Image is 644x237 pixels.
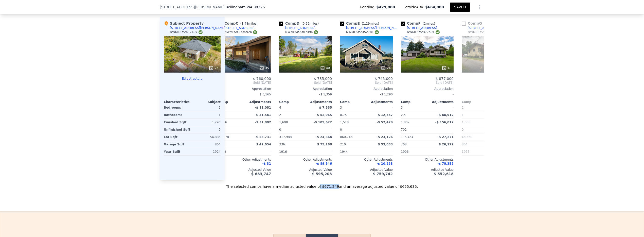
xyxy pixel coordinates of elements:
span: -$ 23,731 [255,135,271,139]
span: $ 552,618 [434,172,454,176]
span: $ 12,567 [378,113,393,117]
div: Unfinished Sqft [164,126,191,133]
div: Adjustments [306,100,332,104]
div: Lot Sqft [164,133,191,141]
div: Other Adjustments [462,158,514,162]
div: - [307,126,332,133]
span: 336 [279,143,285,146]
div: Appreciation [279,87,332,91]
span: 4 [279,106,281,109]
span: $ 760,000 [253,77,271,81]
span: $ 745,000 [375,77,393,81]
a: [STREET_ADDRESS] [218,26,255,30]
span: -$ 24,368 [316,135,332,139]
span: 0 [340,128,342,131]
span: $ 683,747 [251,172,271,176]
div: Other Adjustments [218,158,271,162]
img: NWMLS Logo [375,30,379,34]
div: Comp [279,100,306,104]
div: Comp D [279,21,321,26]
span: 43,560 [462,135,472,139]
span: $ 759,742 [373,172,393,176]
div: NWMLS # 2417497 [170,30,203,34]
div: 2 [218,111,244,118]
div: - [428,104,454,111]
span: ( miles) [299,22,321,25]
span: Sold [DATE] [279,81,332,85]
div: - [428,126,454,133]
div: [STREET_ADDRESS] [468,26,498,30]
div: Adjustments [366,100,393,104]
a: [STREET_ADDRESS] [462,26,498,30]
span: -$ 31,882 [255,121,271,124]
span: 210 [340,143,346,146]
div: NWMLS # 2367394 [285,30,318,34]
span: Sold [DATE] [401,81,454,85]
span: -$ 156,017 [435,121,454,124]
div: Adjustments [245,100,271,104]
div: Comp C [218,21,260,26]
span: 0.99 [303,22,310,25]
span: $ 93,063 [378,143,393,146]
div: - [367,148,393,155]
span: $ 42,054 [256,143,271,146]
div: Other Adjustments [279,158,332,162]
div: Other Adjustments [401,158,454,162]
span: ( miles) [482,22,503,25]
div: Other Adjustments [340,158,393,162]
img: NWMLS Logo [199,30,203,34]
button: SAVED [450,3,470,12]
span: -$ 10,283 [377,162,393,165]
span: 1.48 [241,22,248,25]
div: [STREET_ADDRESS] [285,26,315,30]
div: Finished Sqft [164,119,191,126]
div: Appreciation [401,87,454,91]
div: The selected comps have a median adjusted value of $671,249 and an average adjusted value of $655... [160,180,484,189]
div: Adjusted Value [401,168,454,172]
div: - [428,148,454,155]
div: 3 [193,104,221,111]
span: -$ 88,912 [437,113,454,117]
span: -$ 57,479 [377,121,393,124]
a: [STREET_ADDRESS] [279,26,315,30]
span: $ 877,000 [436,77,454,81]
span: -$ 51,581 [255,113,271,117]
div: [STREET_ADDRESS][PERSON_NAME] [346,26,399,30]
div: NWMLS # 2352781 [346,30,379,34]
span: ( miles) [238,22,260,25]
span: $429,000 [377,5,395,10]
span: 317,988 [279,135,292,139]
span: $664,000 [425,5,444,9]
button: Show Options [474,2,484,12]
img: NWMLS Logo [253,30,257,34]
div: Year Built [164,148,191,155]
span: 2 [462,106,464,109]
div: Adjusted Value [218,168,271,172]
div: Appreciation [218,87,271,91]
span: 1,807 [401,121,409,124]
div: Comp G [462,21,503,26]
span: 2 [424,22,426,25]
div: 1944 [340,148,365,155]
span: 3 [401,106,403,109]
span: -$ 52,965 [316,113,332,117]
span: ( miles) [421,22,437,25]
div: - [462,91,514,98]
span: $ 79,168 [317,143,332,146]
div: 24 [381,65,391,71]
div: [STREET_ADDRESS][PERSON_NAME] [170,26,225,30]
div: Comp [218,100,245,104]
div: [STREET_ADDRESS] [224,26,255,30]
a: [STREET_ADDRESS] [401,26,437,30]
div: Adjustments [427,100,454,104]
span: 1,008 [462,121,470,124]
div: Garage Sqft [164,141,191,148]
div: 1 [462,111,487,118]
div: 1916 [279,148,305,155]
div: Comp [401,100,427,104]
span: Sold [DATE] [218,81,271,85]
div: 35 [259,65,269,71]
span: 864 [462,143,468,146]
span: 1,698 [279,121,288,124]
div: NWMLS # 2330926 [224,30,257,34]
